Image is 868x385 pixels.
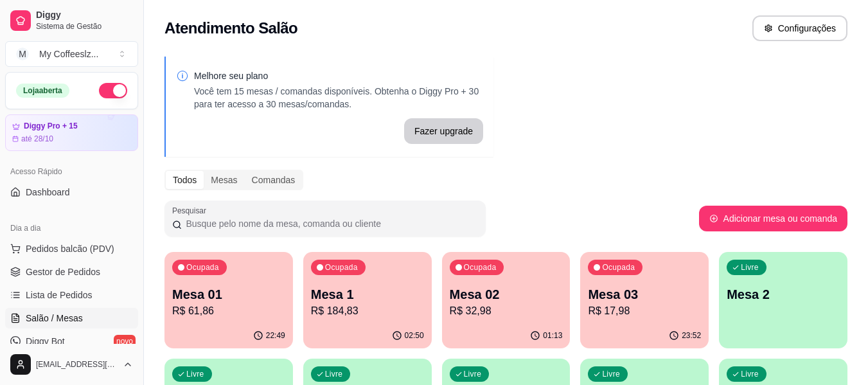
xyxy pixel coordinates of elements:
[325,369,343,379] p: Livre
[245,171,303,189] div: Comandas
[21,134,53,144] article: até 28/10
[172,205,211,216] label: Pesquisar
[166,171,204,189] div: Todos
[26,335,65,348] span: Diggy Bot
[16,48,29,60] span: M
[699,206,847,231] button: Adicionar mesa ou comanda
[16,84,69,98] div: Loja aberta
[303,252,432,348] button: OcupadaMesa 1R$ 184,8302:50
[5,114,138,151] a: Diggy Pro + 15até 28/10
[311,285,424,303] p: Mesa 1
[186,262,219,273] p: Ocupada
[727,285,840,303] p: Mesa 2
[580,252,709,348] button: OcupadaMesa 03R$ 17,9823:52
[5,308,138,328] a: Salão / Mesas
[26,265,100,278] span: Gestor de Pedidos
[164,18,297,39] h2: Atendimento Salão
[5,349,138,380] button: [EMAIL_ADDRESS][DOMAIN_NAME]
[5,262,138,282] a: Gestor de Pedidos
[5,5,138,36] a: DiggySistema de Gestão
[5,331,138,352] a: Diggy Botnovo
[741,262,759,273] p: Livre
[311,303,424,319] p: R$ 184,83
[194,69,483,82] p: Melhore seu plano
[5,41,138,67] button: Select a team
[450,303,563,319] p: R$ 32,98
[5,218,138,238] div: Dia a dia
[5,161,138,182] div: Acesso Rápido
[26,242,114,255] span: Pedidos balcão (PDV)
[5,238,138,259] button: Pedidos balcão (PDV)
[450,285,563,303] p: Mesa 02
[164,252,293,348] button: OcupadaMesa 01R$ 61,8622:49
[588,303,701,319] p: R$ 17,98
[194,85,483,111] p: Você tem 15 mesas / comandas disponíveis. Obtenha o Diggy Pro + 30 para ter acesso a 30 mesas/com...
[36,10,133,21] span: Diggy
[682,330,701,341] p: 23:52
[741,369,759,379] p: Livre
[172,285,285,303] p: Mesa 01
[405,330,424,341] p: 02:50
[99,83,127,98] button: Alterar Status
[325,262,358,273] p: Ocupada
[404,118,483,144] button: Fazer upgrade
[719,252,847,348] button: LivreMesa 2
[464,369,482,379] p: Livre
[752,15,847,41] button: Configurações
[26,312,83,325] span: Salão / Mesas
[602,369,620,379] p: Livre
[464,262,497,273] p: Ocupada
[36,21,133,31] span: Sistema de Gestão
[442,252,571,348] button: OcupadaMesa 02R$ 32,9801:13
[182,217,478,230] input: Pesquisar
[5,285,138,305] a: Lista de Pedidos
[39,48,98,60] div: My Coffeeslz ...
[26,186,70,199] span: Dashboard
[186,369,204,379] p: Livre
[36,359,118,370] span: [EMAIL_ADDRESS][DOMAIN_NAME]
[172,303,285,319] p: R$ 61,86
[26,289,93,301] span: Lista de Pedidos
[5,182,138,202] a: Dashboard
[588,285,701,303] p: Mesa 03
[602,262,635,273] p: Ocupada
[543,330,562,341] p: 01:13
[24,121,78,131] article: Diggy Pro + 15
[266,330,285,341] p: 22:49
[204,171,244,189] div: Mesas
